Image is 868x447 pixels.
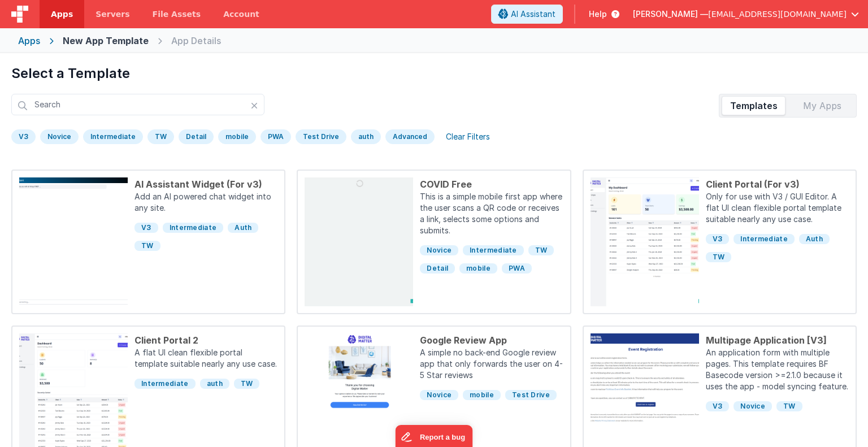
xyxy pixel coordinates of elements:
span: Detail [420,263,455,274]
div: Clear Filters [439,129,497,145]
div: Multipage Application [V3] [706,333,849,347]
div: Advanced [385,129,435,144]
span: [PERSON_NAME] — [633,8,708,20]
input: Search [11,94,264,115]
span: [EMAIL_ADDRESS][DOMAIN_NAME] [708,8,847,20]
span: V3 [706,401,730,411]
div: Detail [179,129,214,144]
span: TW [234,379,260,389]
div: Apps [18,34,40,47]
span: V3 [706,234,730,244]
div: mobile [218,129,256,144]
span: Novice [734,401,772,411]
p: A simple no back-end Google review app that only forwards the user on 4-5 Star reviews [420,347,563,383]
button: [PERSON_NAME] — [EMAIL_ADDRESS][DOMAIN_NAME] [633,8,859,20]
span: Novice [420,245,458,255]
span: Novice [420,390,458,400]
div: Templates [722,97,785,115]
div: COVID Free [420,177,563,191]
p: Only for use with V3 / GUI Editor. A flat UI clean flexible portal template suitable nearly any u... [706,191,849,227]
span: Auth [799,234,830,244]
div: TW [147,129,174,144]
p: This is a simple mobile first app where the user scans a QR code or receives a link, selects some... [420,191,563,238]
p: An application form with multiple pages. This template requires BF Basecode version >=2.1.0 becau... [706,347,849,394]
div: PWA [261,129,291,144]
div: AI Assistant Widget (For v3) [134,177,277,191]
span: mobile [459,263,497,274]
p: Add an AI powered chat widget into any site. [134,191,277,216]
span: Test Drive [505,390,557,400]
span: File Assets [153,8,201,20]
div: Google Review App [420,333,563,347]
span: PWA [502,263,532,274]
span: mobile [463,390,501,400]
span: TW [528,245,554,255]
span: Intermediate [134,379,196,389]
div: V3 [11,129,36,144]
div: Test Drive [296,129,346,144]
span: Servers [96,8,129,20]
div: Novice [40,129,79,144]
div: My Apps [790,97,854,115]
span: Auth [228,223,258,233]
span: TW [776,401,802,411]
button: AI Assistant [491,5,563,24]
h1: Select a Template [11,64,857,83]
span: Intermediate [163,223,224,233]
span: TW [134,241,160,251]
span: V3 [134,223,158,233]
p: A flat UI clean flexible portal template suitable nearly any use case. [134,347,277,372]
span: Intermediate [734,234,795,244]
div: auth [351,129,381,144]
span: Help [589,8,607,20]
span: TW [706,252,732,262]
div: Client Portal (For v3) [706,177,849,191]
span: auth [200,379,229,389]
div: Client Portal 2 [134,333,277,347]
span: Intermediate [463,245,524,255]
div: Intermediate [83,129,143,144]
span: AI Assistant [511,8,555,20]
div: New App Template [63,34,149,47]
span: Apps [51,8,73,20]
div: App Details [171,34,221,47]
